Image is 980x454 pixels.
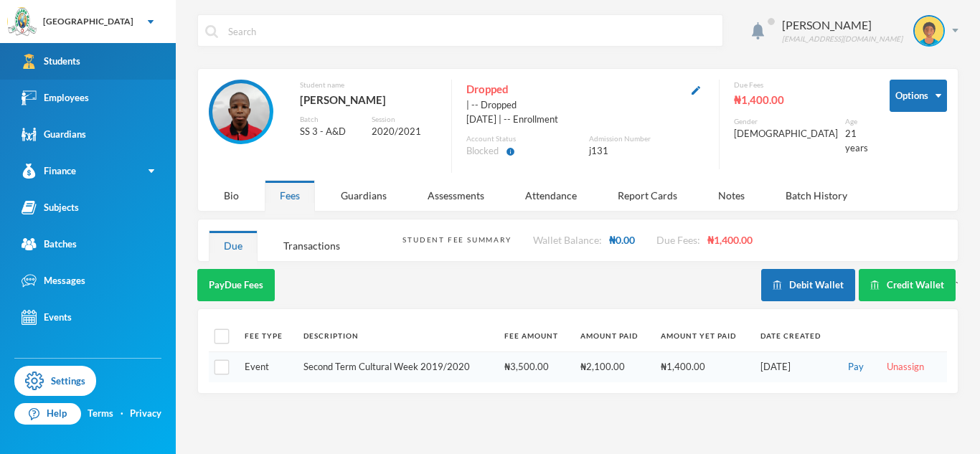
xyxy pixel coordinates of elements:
[506,147,515,156] i: info
[296,352,498,382] td: Second Term Cultural Week 2019/2020
[22,310,72,325] div: Events
[734,90,868,109] div: ₦1,400.00
[844,359,868,375] button: Pay
[14,366,96,396] a: Settings
[300,114,362,125] div: Batch
[687,81,705,98] button: Edit
[205,25,218,38] img: search
[882,359,928,375] button: Unassign
[761,269,855,301] button: Debit Wallet
[497,352,573,382] td: ₦3,500.00
[782,34,903,44] div: [EMAIL_ADDRESS][DOMAIN_NAME]
[8,8,37,37] img: logo
[845,116,868,127] div: Age
[130,407,161,421] a: Privacy
[466,133,582,144] div: Account Status
[326,180,402,211] div: Guardians
[510,180,592,211] div: Attendance
[300,125,362,139] div: SS 3 - A&D
[296,320,498,352] th: Description
[771,180,862,211] div: Batch History
[589,144,705,159] div: j131
[121,407,123,421] div: ·
[14,403,81,425] a: Help
[734,116,838,127] div: Gender
[212,83,270,141] img: STUDENT
[265,180,315,211] div: Fees
[402,235,511,245] div: Student Fee Summary
[753,320,837,352] th: Date Created
[22,273,85,288] div: Messages
[656,234,700,246] span: Due Fees:
[372,114,437,125] div: Session
[573,320,653,352] th: Amount Paid
[890,80,947,112] button: Options
[209,230,258,261] div: Due
[300,80,437,90] div: Student name
[237,320,296,352] th: Fee Type
[372,125,437,139] div: 2020/2021
[915,16,943,45] img: STUDENT
[466,144,499,159] span: Blocked
[22,164,76,179] div: Finance
[22,127,86,142] div: Guardians
[589,133,705,144] div: Admission Number
[209,180,254,211] div: Bio
[413,180,499,211] div: Assessments
[753,352,837,382] td: [DATE]
[22,237,77,252] div: Batches
[734,80,868,90] div: Due Fees
[237,352,296,382] td: Event
[609,234,635,246] span: ₦0.00
[654,352,753,382] td: ₦1,400.00
[845,127,868,155] div: 21 years
[466,113,705,127] div: [DATE] | -- Enrollment
[466,98,705,113] div: | -- Dropped
[466,80,509,98] span: Dropped
[88,407,113,421] a: Terms
[22,90,89,105] div: Employees
[782,16,903,34] div: [PERSON_NAME]
[859,269,956,301] button: Credit Wallet
[654,320,753,352] th: Amount Yet Paid
[268,230,355,261] div: Transactions
[22,54,80,69] div: Students
[533,234,602,246] span: Wallet Balance:
[22,200,79,215] div: Subjects
[300,90,437,109] div: [PERSON_NAME]
[703,180,760,211] div: Notes
[707,234,753,246] span: ₦1,400.00
[43,15,133,28] div: [GEOGRAPHIC_DATA]
[573,352,653,382] td: ₦2,100.00
[734,127,838,141] div: [DEMOGRAPHIC_DATA]
[497,320,573,352] th: Fee Amount
[197,269,275,301] button: PayDue Fees
[603,180,692,211] div: Report Cards
[227,15,715,47] input: Search
[761,269,958,301] div: `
